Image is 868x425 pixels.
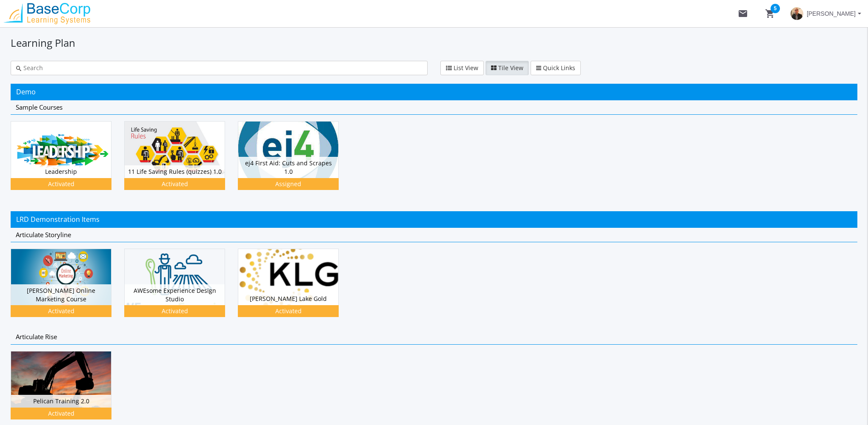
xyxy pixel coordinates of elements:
div: ej4 First Aid: Cuts and Scrapes 1.0 [238,121,351,202]
span: Demo [16,87,36,96]
div: 11 Life Saving Rules (quizzes) 1.0 [125,165,225,178]
span: [PERSON_NAME] [807,6,856,21]
mat-icon: mail [738,8,748,19]
div: Activated [12,409,110,418]
input: Search [21,64,422,72]
div: Activated [126,307,223,315]
span: Quick Links [543,64,575,72]
span: Articulate Rise [16,332,57,341]
div: [PERSON_NAME] Lake Gold [238,249,351,330]
div: ej4 First Aid: Cuts and Scrapes 1.0 [238,157,338,178]
div: AWEsome Experience Design Studio [125,284,225,305]
div: [PERSON_NAME] Online Marketing Course [11,249,124,330]
div: Activated [12,180,110,188]
span: LRD Demonstration Items [16,215,100,224]
div: Activated [240,307,337,315]
div: Activated [12,307,110,315]
div: 11 Life Saving Rules (quizzes) 1.0 [124,121,238,202]
span: Tile View [498,64,523,72]
span: Sample Courses [16,103,63,111]
div: Pelican Training 2.0 [11,395,111,408]
div: Assigned [240,180,337,188]
div: [PERSON_NAME] Lake Gold [238,292,338,305]
div: Leadership [11,121,124,202]
div: Activated [126,180,223,188]
div: [PERSON_NAME] Online Marketing Course [11,284,111,305]
div: AWEsome Experience Design Studio [124,249,238,330]
div: Leadership [11,165,111,178]
span: Articulate Storyline [16,230,71,239]
span: List View [454,64,478,72]
mat-icon: shopping_cart [765,8,775,19]
h1: Learning Plan [11,36,857,50]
